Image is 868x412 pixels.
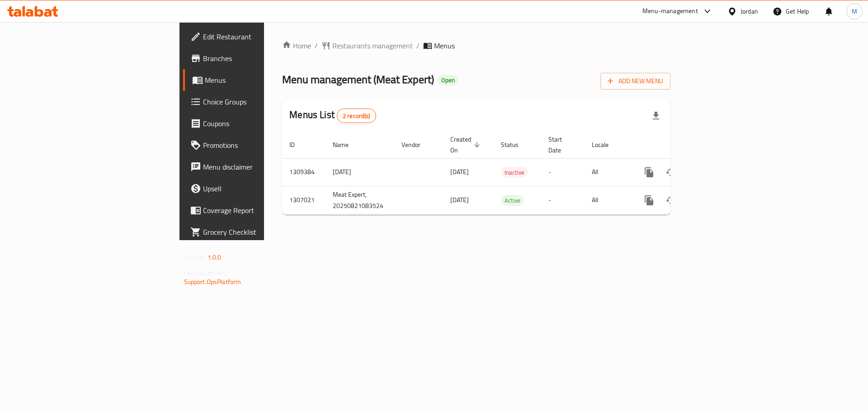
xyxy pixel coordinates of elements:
[852,6,857,16] span: M
[450,194,469,206] span: [DATE]
[203,53,317,64] span: Branches
[741,6,758,16] div: Jordan
[450,166,469,178] span: [DATE]
[325,186,394,214] td: Meat Expert, 20250821083524
[401,139,432,150] span: Vendor
[333,139,360,150] span: Name
[332,40,413,51] span: Restaurants management
[541,158,585,186] td: -
[184,251,206,263] span: Version:
[183,178,325,199] a: Upsell
[337,109,376,123] div: Total records count
[282,131,732,215] table: enhanced table
[183,156,325,178] a: Menu disclaimer
[289,108,376,123] h2: Menus List
[325,158,394,186] td: [DATE]
[203,227,317,237] span: Grocery Checklist
[585,186,631,214] td: All
[208,251,222,263] span: 1.0.0
[434,40,455,51] span: Menus
[638,161,660,183] button: more
[183,91,325,113] a: Choice Groups
[203,140,317,151] span: Promotions
[203,118,317,129] span: Coupons
[600,73,670,90] button: Add New Menu
[631,131,732,159] th: Actions
[203,161,317,172] span: Menu disclaimer
[541,186,585,214] td: -
[183,113,325,134] a: Coupons
[501,167,528,178] span: Inactive
[282,40,670,51] nav: breadcrumb
[592,139,620,150] span: Locale
[638,189,660,211] button: more
[321,40,413,51] a: Restaurants management
[289,139,307,150] span: ID
[645,105,667,127] div: Export file
[183,221,325,243] a: Grocery Checklist
[608,76,663,87] span: Add New Menu
[282,69,434,90] span: Menu management ( Meat Expert )
[203,183,317,194] span: Upsell
[642,6,698,17] div: Menu-management
[660,189,682,211] button: Change Status
[438,76,458,84] span: Open
[585,158,631,186] td: All
[203,31,317,42] span: Edit Restaurant
[416,40,420,51] li: /
[450,134,483,156] span: Created On
[548,134,574,156] span: Start Date
[184,276,241,288] a: Support.OpsPlatform
[438,75,458,86] div: Open
[501,195,524,206] span: Active
[183,199,325,221] a: Coverage Report
[183,47,325,69] a: Branches
[183,134,325,156] a: Promotions
[183,26,325,47] a: Edit Restaurant
[501,167,528,178] div: Inactive
[183,69,325,91] a: Menus
[337,112,376,120] span: 2 record(s)
[205,75,317,85] span: Menus
[184,267,226,279] span: Get support on:
[660,161,682,183] button: Change Status
[203,96,317,107] span: Choice Groups
[203,205,317,216] span: Coverage Report
[501,139,530,150] span: Status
